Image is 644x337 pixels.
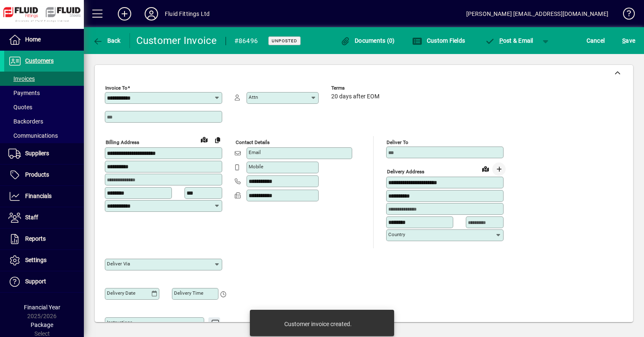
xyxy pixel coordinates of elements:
a: Suppliers [4,143,84,164]
span: Reports [25,235,46,242]
button: Save [620,33,637,48]
a: Communications [4,129,84,143]
span: Financials [25,193,52,199]
span: P [499,37,503,44]
span: Terms [331,85,382,91]
a: Financials [4,186,84,207]
span: Custom Fields [412,37,465,44]
span: ave [622,34,635,47]
a: Quotes [4,100,84,114]
mat-label: Deliver via [107,261,130,267]
a: View on map [479,162,492,175]
a: Backorders [4,114,84,129]
mat-label: Attn [249,94,258,100]
button: Post & Email [480,33,538,48]
span: Invoices [8,75,35,82]
a: Products [4,165,84,185]
div: #86496 [234,34,258,48]
span: Cancel [587,34,605,47]
button: Add [111,6,138,21]
mat-label: Delivery date [107,290,135,296]
span: Staff [25,214,38,221]
mat-label: Invoice To [105,85,127,91]
button: Back [91,33,123,48]
mat-label: Delivery time [174,290,203,296]
a: View on map [197,133,211,146]
div: [PERSON_NAME] [EMAIL_ADDRESS][DOMAIN_NAME] [466,7,608,21]
span: Products [25,171,49,178]
span: Quotes [8,104,32,111]
button: Custom Fields [410,33,467,48]
a: Invoices [4,72,84,86]
button: Choose address [492,162,506,176]
div: Fluid Fittings Ltd [165,7,210,21]
app-page-header-button: Back [84,33,130,48]
span: 20 days after EOM [331,93,379,100]
mat-label: Country [388,232,405,237]
span: Unposted [272,38,297,44]
a: Support [4,271,84,292]
a: Home [4,29,84,50]
span: Financial Year [24,304,60,311]
button: Cancel [584,33,607,48]
a: Staff [4,207,84,228]
span: Back [93,37,121,44]
a: Settings [4,250,84,271]
span: S [622,37,626,44]
button: Documents (0) [338,33,397,48]
span: Suppliers [25,150,49,157]
a: Payments [4,86,84,100]
span: Settings [25,257,47,263]
span: Home [25,36,41,43]
span: Support [25,278,46,285]
a: Knowledge Base [617,2,634,29]
a: Reports [4,229,84,250]
span: Payments [8,90,40,96]
mat-label: Deliver To [387,139,408,145]
mat-label: Instructions [107,319,132,325]
div: Customer Invoice [136,34,217,47]
span: Package [31,322,53,328]
button: Profile [138,6,165,21]
span: Communications [8,132,58,139]
mat-label: Mobile [249,164,263,170]
span: Backorders [8,118,43,125]
div: Customer invoice created. [284,320,352,328]
button: Copy to Delivery address [211,133,224,147]
mat-label: Email [249,149,261,155]
span: ost & Email [485,37,533,44]
span: Customers [25,57,54,64]
span: Documents (0) [340,37,395,44]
